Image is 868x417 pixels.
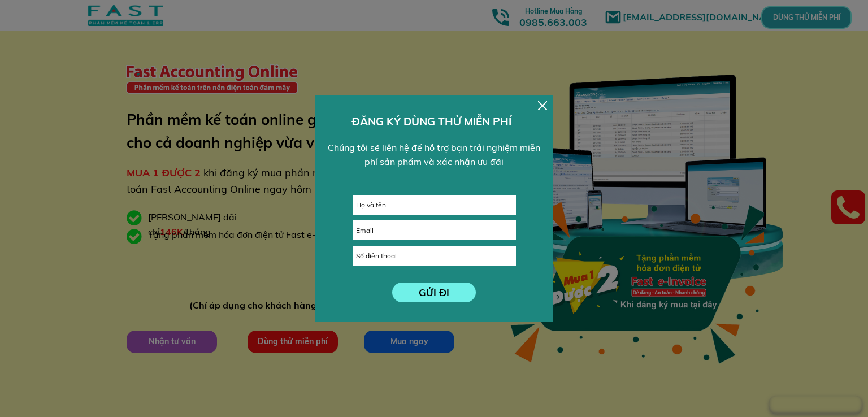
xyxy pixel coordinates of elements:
[353,196,515,214] input: Họ và tên
[392,283,476,302] p: GỬI ĐI
[353,221,515,240] input: Email
[353,246,515,265] input: Số điện thoại
[351,113,517,130] h3: ĐĂNG KÝ DÙNG THỬ MIỄN PHÍ
[323,141,546,170] div: Chúng tôi sẽ liên hệ để hỗ trợ bạn trải nghiệm miễn phí sản phẩm và xác nhận ưu đãi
